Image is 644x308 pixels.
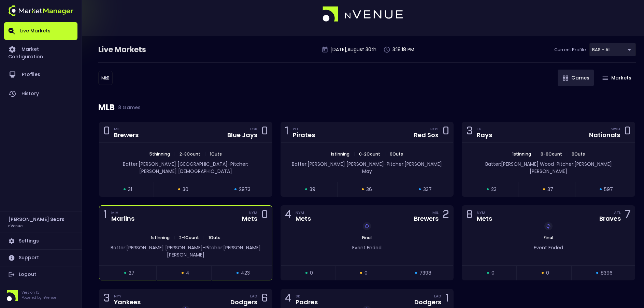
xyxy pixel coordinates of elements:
div: 3 [466,126,473,138]
div: Dodgers [230,299,257,305]
div: BAS - All [98,71,113,85]
span: | [201,235,206,240]
button: Games [558,70,594,86]
span: - [554,161,557,167]
p: Version 1.31 [22,290,56,295]
div: TOR [249,126,257,132]
span: | [352,151,357,157]
div: Mets [242,216,257,222]
div: Pirates [293,132,315,138]
div: ATL [614,210,621,215]
div: NYY [114,293,141,299]
div: Version 1.31Powered by nVenue [4,290,77,301]
span: Final [542,235,555,240]
div: 1 [285,126,289,138]
p: 3:19:18 PM [392,46,414,53]
div: Braves [599,216,621,222]
span: - [203,244,205,251]
span: 1st Inning [149,235,172,240]
span: Pitcher: [PERSON_NAME] [PERSON_NAME] [167,244,261,258]
span: | [202,151,208,157]
span: 30 [183,186,188,193]
span: 31 [128,186,132,193]
span: - [384,161,387,167]
div: Mets [296,216,311,222]
span: | [172,151,177,157]
span: 423 [241,269,250,277]
div: Marlins [111,216,134,222]
p: Current Profile [554,46,586,53]
div: 0 [103,126,110,138]
a: Market Configuration [4,40,77,65]
span: 2 - 3 Count [177,151,202,157]
div: MIL [114,126,139,132]
div: 0 [261,209,268,222]
img: replayImg [364,223,370,229]
div: 0 [261,126,268,138]
div: 8 [466,209,473,222]
span: 1 Outs [206,235,223,240]
span: 0 Outs [570,151,587,157]
div: Live Markets [98,44,182,55]
div: 1 [445,293,449,306]
div: 0 [624,126,631,138]
div: BAS - All [589,43,636,56]
div: MIA [111,210,134,215]
a: Support [4,250,77,266]
span: Pitcher: [PERSON_NAME] [DEMOGRAPHIC_DATA] [139,161,248,175]
img: replayImg [546,223,551,229]
div: NYM [296,210,311,215]
span: 0 - 2 Count [357,151,382,157]
span: 337 [423,186,432,193]
div: 3 [103,293,110,306]
span: | [564,151,570,157]
div: NYM [249,210,257,215]
span: 0 [491,269,495,277]
div: WSH [611,126,620,132]
div: Dodgers [414,299,441,305]
span: 0 Outs [388,151,405,157]
div: 4 [285,293,291,306]
span: 2973 [239,186,251,193]
span: 1st Inning [510,151,533,157]
span: Batter: [PERSON_NAME] Wood [485,161,554,167]
a: History [4,84,77,103]
div: Brewers [114,132,139,138]
span: Batter: [PERSON_NAME] [PERSON_NAME] [111,244,203,251]
div: Nationals [589,132,620,138]
span: 37 [547,186,553,193]
span: Final [360,235,374,240]
span: 1st Inning [329,151,352,157]
span: 0 [364,269,368,277]
div: TB [477,126,492,132]
div: NYM [477,210,492,215]
span: Pitcher: [PERSON_NAME] May [362,161,442,175]
span: 36 [366,186,372,193]
a: Profiles [4,65,77,84]
span: 5th Inning [147,151,172,157]
a: Settings [4,233,77,249]
span: 4 [186,269,189,277]
span: | [382,151,388,157]
div: BOS [430,126,439,132]
div: Blue Jays [227,132,257,138]
div: 6 [261,293,268,306]
img: logo [323,6,404,22]
img: gameIcon [563,75,568,81]
div: 1 [103,209,107,222]
div: 0 [443,126,449,138]
div: LAD [434,293,441,299]
div: Padres [296,299,318,305]
span: - [228,161,230,167]
span: Pitcher: [PERSON_NAME] [PERSON_NAME] [530,161,612,175]
span: Event Ended [352,244,382,251]
span: 2 - 1 Count [177,235,201,240]
div: Rays [477,132,492,138]
span: 0 - 0 Count [539,151,564,157]
div: 2 [443,209,449,222]
span: 23 [491,186,497,193]
div: 7 [625,209,631,222]
div: SD [296,293,318,299]
span: | [172,235,177,240]
img: logo [8,5,73,16]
